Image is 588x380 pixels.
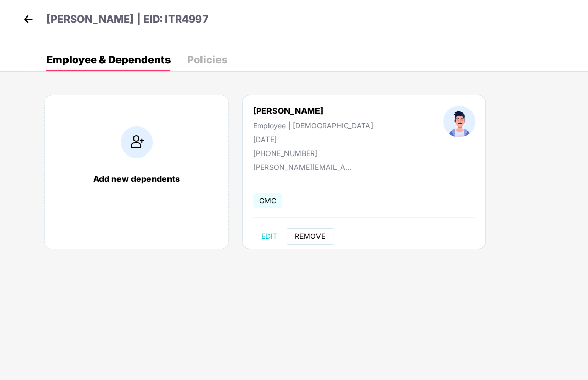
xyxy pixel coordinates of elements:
img: profileImage [443,106,475,137]
div: [DATE] [253,135,373,144]
span: REMOVE [295,232,325,240]
span: EDIT [261,232,277,240]
div: Add new dependents [55,174,218,184]
div: Employee & Dependents [46,55,171,65]
div: Policies [187,55,227,65]
img: addIcon [121,126,153,158]
div: [PHONE_NUMBER] [253,149,373,158]
div: [PERSON_NAME] [253,106,373,116]
img: back [21,11,36,27]
div: Employee | [DEMOGRAPHIC_DATA] [253,121,373,130]
p: [PERSON_NAME] | EID: ITR4997 [46,11,209,27]
button: EDIT [253,228,285,245]
button: REMOVE [287,228,333,245]
div: [PERSON_NAME][EMAIL_ADDRESS][DOMAIN_NAME] [253,163,356,171]
span: GMC [253,193,282,208]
